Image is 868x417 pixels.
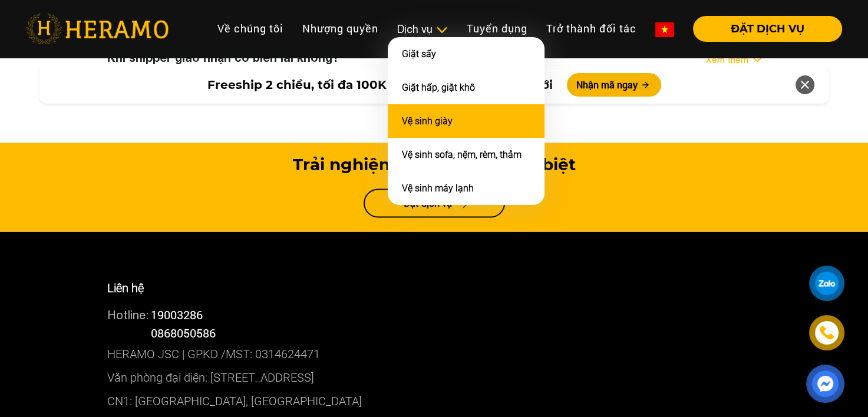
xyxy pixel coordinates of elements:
img: phone-icon [820,326,833,339]
a: ĐẶT DỊCH VỤ [684,24,842,34]
button: Nhận mã ngay [567,73,661,97]
a: Nhượng quyền [293,16,388,41]
img: vn-flag.png [655,22,674,37]
a: 19003286 [151,306,203,322]
h3: Trải nghiệm để thấy sự khác biệt [107,154,761,174]
a: Tuyển dụng [457,16,537,41]
button: ĐẶT DỊCH VỤ [693,16,842,42]
p: CN1: [GEOGRAPHIC_DATA], [GEOGRAPHIC_DATA] [107,389,761,412]
a: phone-icon [811,317,843,349]
span: 0868050586 [151,325,216,340]
a: Về chúng tôi [208,16,293,41]
p: Liên hệ [107,279,761,296]
a: Vệ sinh giày [402,115,453,127]
a: Giặt hấp, giặt khô [402,82,475,93]
p: Văn phòng đại diện: [STREET_ADDRESS] [107,365,761,389]
div: Dịch vụ [397,21,448,37]
img: heramo-logo.png [26,14,169,44]
img: subToggleIcon [435,24,448,36]
a: Giặt sấy [402,48,436,59]
p: HERAMO JSC | GPKD /MST: 0314624471 [107,342,761,365]
span: Hotline: [107,307,148,321]
a: Đặt dịch vụ [364,188,505,217]
a: Vệ sinh sofa, nệm, rèm, thảm [402,149,522,160]
a: Trở thành đối tác [537,16,646,41]
a: Vệ sinh máy lạnh [402,183,474,194]
span: Freeship 2 chiều, tối đa 100K dành cho khách hàng mới [207,76,553,94]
